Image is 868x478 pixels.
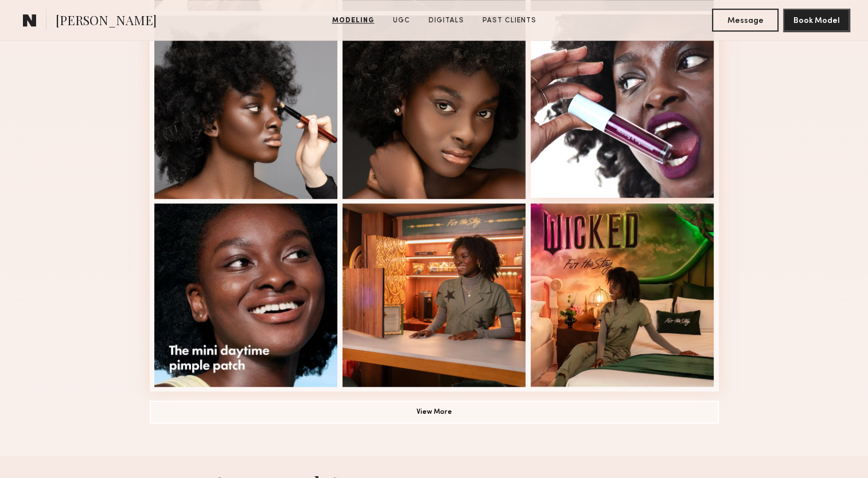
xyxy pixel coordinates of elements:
span: [PERSON_NAME] [56,11,157,32]
a: Digitals [424,15,469,26]
button: View More [150,401,719,424]
a: Book Model [783,15,850,25]
button: Book Model [783,9,850,32]
button: Message [712,9,779,32]
a: UGC [388,15,415,26]
a: Past Clients [478,15,541,26]
a: Modeling [328,15,379,26]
